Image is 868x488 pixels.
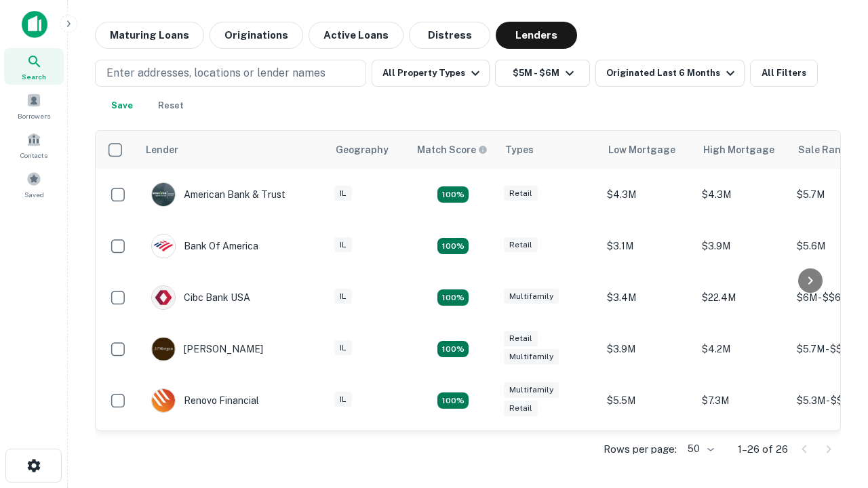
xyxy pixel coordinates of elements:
div: Matching Properties: 4, hasApolloMatch: undefined [437,341,469,357]
div: 50 [682,439,716,459]
button: Active Loans [309,22,403,49]
th: Lender [138,131,328,169]
div: IL [334,392,352,407]
div: IL [334,289,352,304]
div: American Bank & Trust [151,182,285,207]
img: capitalize-icon.png [22,11,47,38]
th: Geography [328,131,409,169]
button: All Filters [750,60,818,87]
div: Matching Properties: 4, hasApolloMatch: undefined [437,392,469,409]
h6: Match Score [417,142,485,157]
div: Retail [504,401,538,416]
div: Originated Last 6 Months [606,65,738,81]
div: Renovo Financial [151,388,259,413]
div: Matching Properties: 4, hasApolloMatch: undefined [437,289,469,306]
div: Retail [504,186,538,201]
div: Retail [504,237,538,253]
p: 1–26 of 26 [738,441,788,457]
td: $5.5M [600,375,695,426]
div: Low Mortgage [608,142,675,158]
button: Distress [409,22,490,49]
th: Low Mortgage [600,131,695,169]
th: Types [497,131,600,169]
button: Originations [210,22,303,49]
span: Borrowers [18,110,50,121]
span: Search [22,71,46,82]
a: Search [4,48,64,85]
button: Originated Last 6 Months [595,60,745,87]
img: picture [152,338,175,361]
td: $3.9M [695,220,790,272]
img: picture [152,235,175,258]
iframe: Chat Widget [800,380,868,445]
td: $3.4M [600,272,695,323]
a: Saved [4,166,64,203]
div: Types [505,142,534,158]
div: Multifamily [504,289,559,304]
div: Capitalize uses an advanced AI algorithm to match your search with the best lender. The match sco... [417,142,488,157]
span: Contacts [20,150,47,161]
div: Matching Properties: 7, hasApolloMatch: undefined [437,186,469,203]
div: [PERSON_NAME] [151,337,263,361]
div: Matching Properties: 4, hasApolloMatch: undefined [437,238,469,254]
td: $7.3M [695,375,790,426]
div: Retail [504,331,538,346]
td: $22.4M [695,272,790,323]
div: Cibc Bank USA [151,285,250,310]
th: Capitalize uses an advanced AI algorithm to match your search with the best lender. The match sco... [409,131,497,169]
a: Borrowers [4,87,64,124]
p: Enter addresses, locations or lender names [106,65,325,81]
div: Lender [146,142,178,158]
div: IL [334,186,352,201]
a: Contacts [4,127,64,163]
button: Enter addresses, locations or lender names [95,60,366,87]
p: Rows per page: [604,441,677,457]
div: Geography [336,142,389,158]
td: $2.2M [600,426,695,478]
img: picture [152,389,175,412]
button: Save your search to get updates of matches that match your search criteria. [100,92,144,119]
div: High Mortgage [703,142,774,158]
button: Reset [149,92,193,119]
td: $4.3M [695,169,790,220]
button: $5M - $6M [495,60,590,87]
td: $3.9M [600,323,695,375]
div: Bank Of America [151,234,258,258]
div: Multifamily [504,382,559,398]
button: All Property Types [372,60,490,87]
button: Lenders [496,22,577,49]
img: picture [152,183,175,206]
button: Maturing Loans [95,22,204,49]
td: $4.3M [600,169,695,220]
div: IL [334,340,352,356]
span: Saved [24,189,44,200]
div: Multifamily [504,349,559,365]
th: High Mortgage [695,131,790,169]
img: picture [152,286,175,309]
td: $3.1M [600,220,695,272]
div: IL [334,237,352,253]
td: $3.1M [695,426,790,478]
td: $4.2M [695,323,790,375]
